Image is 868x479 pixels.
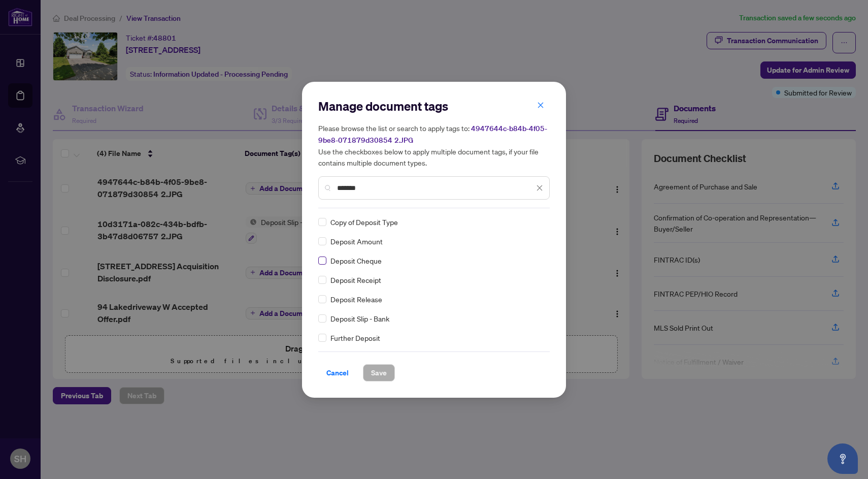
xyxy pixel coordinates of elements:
[330,216,398,228] span: Copy of Deposit Type
[537,102,544,109] span: close
[318,124,547,145] span: 4947644c-b84b-4f05-9be8-071879d30854 2.JPG
[330,255,382,266] span: Deposit Cheque
[827,443,858,474] button: Open asap
[326,365,349,381] span: Cancel
[318,122,550,168] h5: Please browse the list or search to apply tags to: Use the checkboxes below to apply multiple doc...
[330,313,389,324] span: Deposit Slip - Bank
[536,184,543,191] span: close
[330,294,382,305] span: Deposit Release
[330,274,381,285] span: Deposit Receipt
[330,332,380,343] span: Further Deposit
[318,364,357,381] button: Cancel
[330,236,383,247] span: Deposit Amount
[318,98,550,114] h2: Manage document tags
[363,364,395,381] button: Save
